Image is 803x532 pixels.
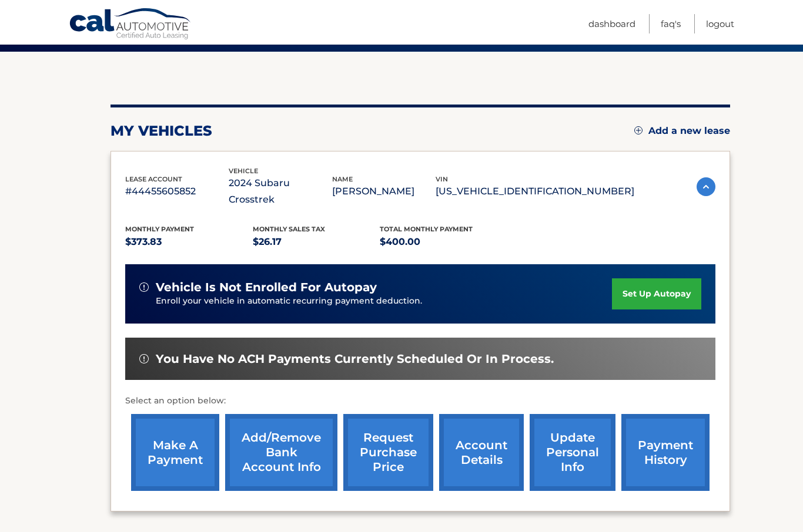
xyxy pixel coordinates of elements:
[621,414,710,491] a: payment history
[139,282,149,292] img: alert-white.svg
[634,126,643,134] img: add.svg
[229,167,258,175] span: vehicle
[111,122,212,140] h2: my vehicles
[125,394,715,408] p: Select an option below:
[380,225,473,233] span: Total Monthly Payment
[253,234,380,250] p: $26.17
[229,175,332,208] p: 2024 Subaru Crosstrek
[706,14,734,33] a: Logout
[661,14,681,33] a: FAQ's
[156,295,612,308] p: Enroll your vehicle in automatic recurring payment deduction.
[439,414,524,491] a: account details
[125,225,194,233] span: Monthly Payment
[156,280,377,295] span: vehicle is not enrolled for autopay
[156,352,554,366] span: You have no ACH payments currently scheduled or in process.
[436,183,634,200] p: [US_VEHICLE_IDENTIFICATION_NUMBER]
[139,354,149,363] img: alert-white.svg
[332,175,353,183] span: name
[131,414,219,491] a: make a payment
[380,234,507,250] p: $400.00
[436,175,448,183] span: vin
[343,414,433,491] a: request purchase price
[125,175,182,183] span: lease account
[253,225,325,233] span: Monthly sales Tax
[697,177,715,196] img: accordion-active.svg
[332,183,436,200] p: [PERSON_NAME]
[125,234,253,250] p: $373.83
[125,183,229,200] p: #44455605852
[530,414,615,491] a: update personal info
[225,414,337,491] a: Add/Remove bank account info
[634,125,730,137] a: Add a new lease
[588,14,635,33] a: Dashboard
[69,8,192,42] a: Cal Automotive
[612,278,701,309] a: set up autopay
